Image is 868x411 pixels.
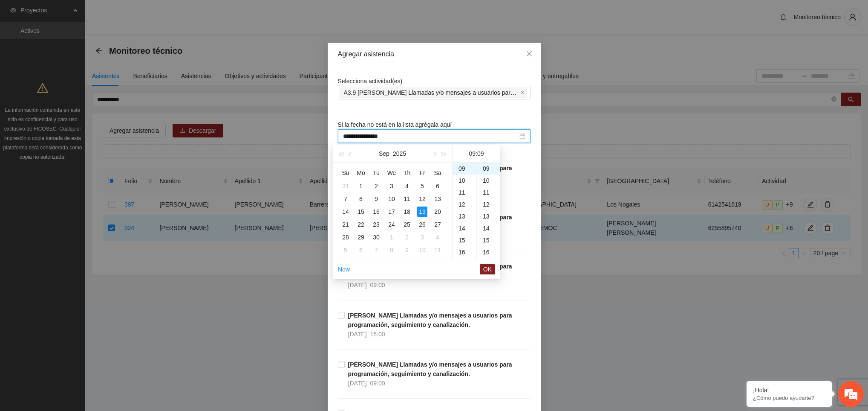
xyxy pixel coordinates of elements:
div: 14 [340,207,351,217]
div: 17 [453,258,476,270]
div: 09 [477,163,500,175]
td: 2025-09-25 [399,218,415,231]
td: 2025-09-14 [338,205,353,218]
td: 2025-09-10 [384,192,399,205]
td: 2025-09-01 [353,180,369,192]
button: Sep [379,145,389,162]
div: 1 [386,232,397,242]
div: 13 [477,210,500,222]
div: 3 [417,232,427,242]
div: Minimizar ventana de chat en vivo [140,4,160,25]
td: 2025-09-28 [338,231,353,244]
div: 28 [340,232,351,242]
div: 8 [356,194,366,204]
td: 2025-09-16 [369,205,384,218]
strong: [PERSON_NAME] Llamadas y/o mensajes a usuarios para programación, seguimiento y canalización. [348,312,512,328]
div: Agregar asistencia [338,50,531,59]
div: 4 [402,181,412,191]
div: 12 [453,198,476,210]
div: Chatee con nosotros ahora [44,44,143,55]
div: 14 [453,222,476,234]
div: 29 [356,232,366,242]
td: 2025-09-09 [369,192,384,205]
div: 31 [340,181,351,191]
div: 2 [371,181,381,191]
td: 2025-10-03 [415,231,430,244]
div: 22 [356,219,366,230]
td: 2025-10-07 [369,244,384,257]
td: 2025-10-02 [399,231,415,244]
td: 2025-09-15 [353,205,369,218]
div: 17 [477,258,500,270]
span: close [526,50,533,57]
td: 2025-09-17 [384,205,399,218]
td: 2025-09-18 [399,205,415,218]
div: 10 [477,175,500,187]
div: 2 [402,232,412,242]
span: Selecciona actividad(es) [338,78,403,85]
td: 2025-09-20 [430,205,445,218]
div: 15 [453,234,476,246]
strong: [PERSON_NAME] Llamadas y/o mensajes a usuarios para programación, seguimiento y canalización. [348,214,512,230]
div: 17 [386,207,397,217]
td: 2025-08-31 [338,180,353,192]
td: 2025-10-04 [430,231,445,244]
div: 12 [477,198,500,210]
div: 24 [386,219,397,230]
div: 11 [453,187,476,198]
th: Tu [369,166,384,180]
th: Mo [353,166,369,180]
div: 18 [402,207,412,217]
span: [DATE] [348,282,367,289]
p: ¿Cómo puedo ayudarte? [753,395,825,401]
div: 20 [433,207,443,217]
button: OK [480,264,495,274]
a: Now [338,266,350,273]
td: 2025-10-11 [430,244,445,257]
td: 2025-10-08 [384,244,399,257]
div: 12 [417,194,427,204]
textarea: Escriba su mensaje y pulse “Intro” [4,233,162,263]
div: 09 [453,163,476,175]
div: 21 [340,219,351,230]
strong: [PERSON_NAME] Llamadas y/o mensajes a usuarios para programación, seguimiento y canalización. [348,263,512,279]
div: 19 [417,207,427,217]
span: 09:00 [370,282,385,289]
div: 16 [477,246,500,258]
th: Fr [415,166,430,180]
span: A3.9 Cuauhtémoc Llamadas y/o mensajes a usuarios para programación, seguimiento y canalización. [340,87,527,98]
strong: [PERSON_NAME] Llamadas y/o mensajes a usuarios para programación, seguimiento y canalización. [348,361,512,377]
div: 10 [453,175,476,187]
div: 09:09 [456,145,497,162]
div: 5 [340,245,351,255]
td: 2025-10-06 [353,244,369,257]
div: 7 [340,194,351,204]
td: 2025-09-22 [353,218,369,231]
div: 11 [433,245,443,255]
div: 13 [453,210,476,222]
th: Su [338,166,353,180]
div: 14 [477,222,500,234]
div: 3 [386,181,397,191]
td: 2025-09-07 [338,192,353,205]
div: 9 [371,194,381,204]
td: 2025-10-09 [399,244,415,257]
div: 6 [356,245,366,255]
td: 2025-09-04 [399,180,415,192]
td: 2025-09-08 [353,192,369,205]
td: 2025-09-13 [430,192,445,205]
td: 2025-09-24 [384,218,399,231]
td: 2025-09-29 [353,231,369,244]
div: 15 [356,207,366,217]
td: 2025-09-03 [384,180,399,192]
div: 5 [417,181,427,191]
th: Sa [430,166,445,180]
div: 11 [402,194,412,204]
div: 16 [371,207,381,217]
td: 2025-09-27 [430,218,445,231]
span: 09:00 [370,380,385,387]
td: 2025-10-01 [384,231,399,244]
th: We [384,166,399,180]
div: 13 [433,194,443,204]
div: 1 [356,181,366,191]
